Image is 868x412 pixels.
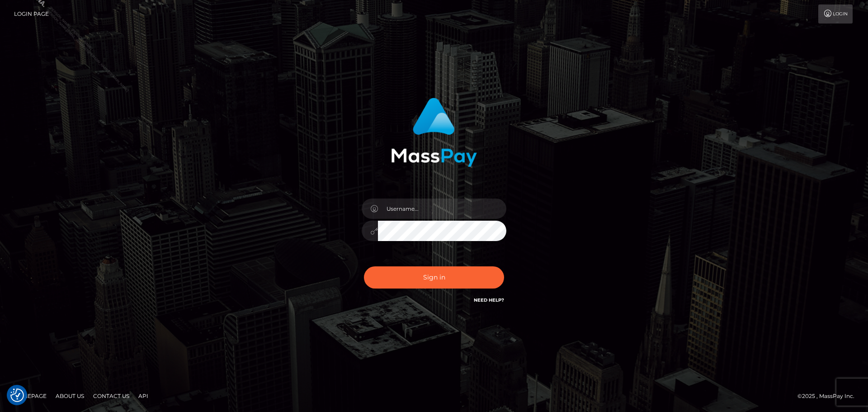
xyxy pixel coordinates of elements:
[10,389,50,403] a: Homepage
[391,98,477,167] img: MassPay Login
[797,391,861,401] div: © 2025 , MassPay Inc.
[474,297,504,303] a: Need Help?
[818,5,853,24] a: Login
[52,389,88,403] a: About Us
[10,388,24,402] img: Revisit consent button
[10,388,24,402] button: Consent Preferences
[135,389,152,403] a: API
[90,389,133,403] a: Contact Us
[378,199,506,219] input: Username...
[364,266,504,289] button: Sign in
[14,5,49,24] a: Login Page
